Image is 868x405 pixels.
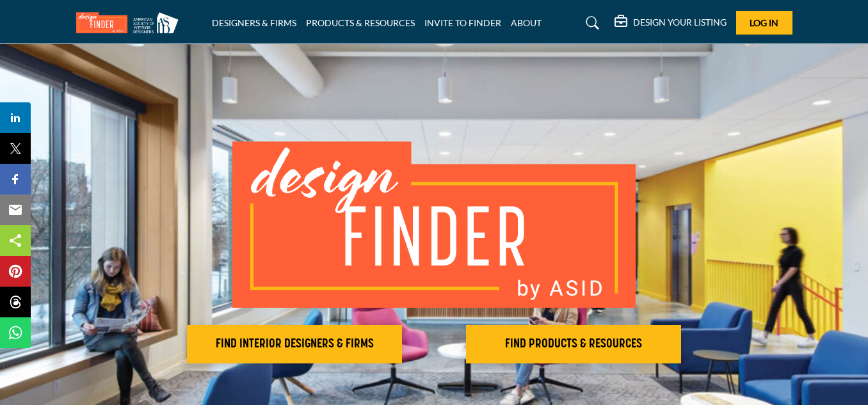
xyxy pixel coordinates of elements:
button: FIND INTERIOR DESIGNERS & FIRMS [187,325,402,363]
img: image [232,141,636,308]
a: INVITE TO FINDER [424,17,501,28]
button: Log In [736,11,792,35]
span: Log In [750,17,778,28]
a: Search [574,13,607,33]
h2: FIND INTERIOR DESIGNERS & FIRMS [191,337,398,352]
a: DESIGNERS & FIRMS [212,17,296,28]
a: PRODUCTS & RESOURCES [306,17,415,28]
h5: DESIGN YOUR LISTING [633,17,727,28]
img: Site Logo [76,12,185,33]
div: DESIGN YOUR LISTING [615,15,727,31]
a: ABOUT [511,17,542,28]
h2: FIND PRODUCTS & RESOURCES [470,337,677,352]
button: FIND PRODUCTS & RESOURCES [466,325,681,363]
